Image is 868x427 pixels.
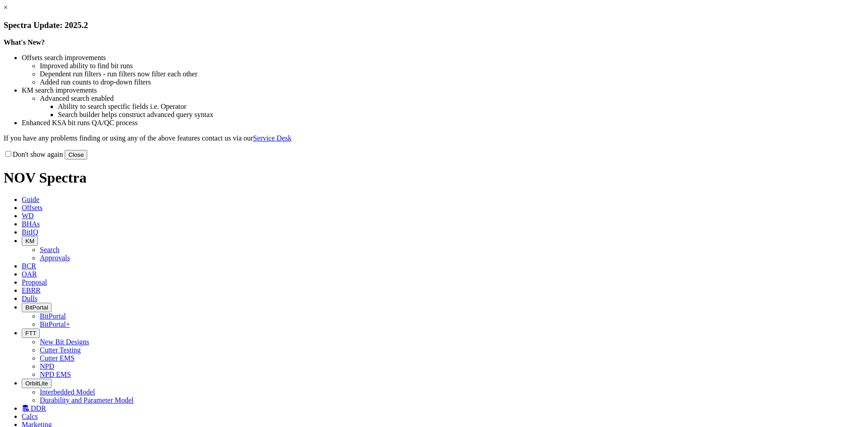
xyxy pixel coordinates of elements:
li: Enhanced KSA bit runs QA/QC process [22,119,864,127]
span: OAR [22,270,37,278]
a: Interbedded Model [40,388,95,396]
span: BitIQ [22,228,38,236]
a: BitPortal [40,312,66,320]
span: KM [25,238,34,244]
li: Search builder helps construct advanced query syntax [58,111,864,119]
a: Service Desk [253,134,292,142]
a: NPD [40,362,54,370]
span: BHAs [22,220,40,228]
li: Added run counts to drop-down filters [40,78,864,86]
h3: Spectra Update: 2025.2 [4,20,864,30]
a: Cutter EMS [40,354,75,362]
span: OrbitLite [25,380,48,387]
li: Improved ability to find bit runs [40,62,864,70]
a: × [4,4,8,11]
strong: What's New? [4,38,45,46]
span: Calcs [22,413,38,420]
span: DDR [31,404,46,412]
span: BitPortal [25,304,48,311]
span: EBRR [22,286,41,294]
span: Guide [22,196,39,203]
a: Durability and Parameter Model [40,396,134,404]
span: Offsets [22,204,42,211]
a: NPD EMS [40,371,71,378]
label: Don't show again [4,150,63,158]
button: Close [65,150,87,160]
a: Approvals [40,254,70,262]
li: Advanced search enabled [40,94,864,103]
input: Don't show again [5,151,11,157]
a: Cutter Testing [40,346,81,354]
span: Proposal [22,278,47,286]
span: Dulls [22,295,38,302]
a: New Bit Designs [40,338,89,346]
li: Dependent run filters - run filters now filter each other [40,70,864,78]
p: If you have any problems finding or using any of the above features contact us via our [4,134,864,142]
li: Offsets search improvements [22,54,864,62]
span: BCR [22,262,36,270]
h1: NOV Spectra [4,169,864,186]
a: BitPortal+ [40,320,70,328]
span: WD [22,212,34,220]
a: Search [40,246,60,253]
span: FTT [25,330,36,337]
li: KM search improvements [22,86,864,94]
li: Ability to search specific fields i.e. Operator [58,103,864,111]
